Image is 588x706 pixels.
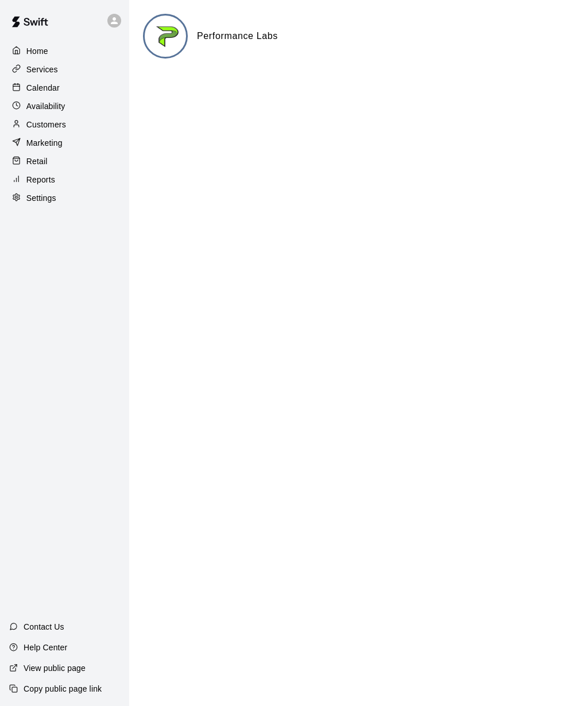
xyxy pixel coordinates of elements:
[24,662,86,674] p: View public page
[9,134,120,152] a: Marketing
[26,174,55,185] p: Reports
[197,29,278,44] h6: Performance Labs
[24,642,67,653] p: Help Center
[9,171,120,188] a: Reports
[24,683,102,695] p: Copy public page link
[26,45,48,57] p: Home
[26,100,65,112] p: Availability
[9,98,120,115] a: Availability
[9,79,120,96] a: Calendar
[9,189,120,207] a: Settings
[26,156,48,167] p: Retail
[26,82,60,94] p: Calendar
[9,61,120,78] a: Services
[145,15,188,59] img: Performance Labs logo
[24,621,64,633] p: Contact Us
[26,64,58,75] p: Services
[26,137,63,149] p: Marketing
[9,116,120,133] a: Customers
[26,119,66,130] p: Customers
[9,153,120,170] a: Retail
[9,42,120,60] a: Home
[26,192,56,204] p: Settings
